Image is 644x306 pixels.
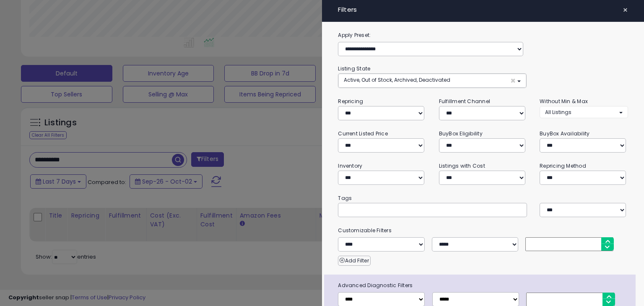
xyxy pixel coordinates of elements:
[332,194,634,203] small: Tags
[540,98,588,105] small: Without Min & Max
[338,74,526,88] button: Active, Out of Stock, Archived, Deactivated ×
[338,162,362,169] small: Inventory
[344,76,450,83] span: Active, Out of Stock, Archived, Deactivated
[332,31,634,40] label: Apply Preset:
[338,65,370,72] small: Listing State
[439,162,485,169] small: Listings with Cost
[332,281,635,290] span: Advanced Diagnostic Filters
[338,256,370,266] button: Add Filter
[540,106,628,118] button: All Listings
[545,109,571,116] span: All Listings
[338,130,387,137] small: Current Listed Price
[510,76,516,85] span: ×
[623,4,628,16] span: ×
[619,4,631,16] button: ×
[540,162,586,169] small: Repricing Method
[338,6,628,13] h4: Filters
[439,130,483,137] small: BuyBox Eligibility
[540,130,589,137] small: BuyBox Availability
[332,226,634,235] small: Customizable Filters
[439,98,490,105] small: Fulfillment Channel
[338,98,363,105] small: Repricing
